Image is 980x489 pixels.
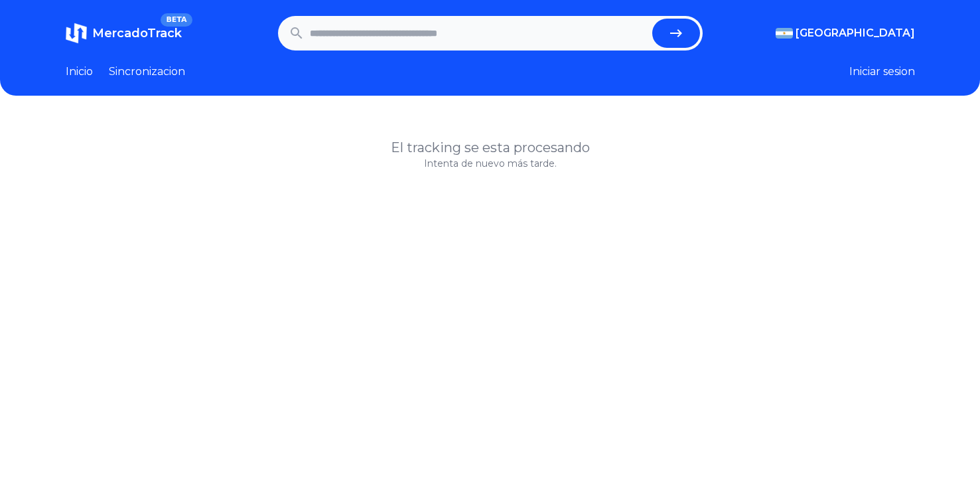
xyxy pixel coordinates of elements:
[109,64,185,80] a: Sincronizacion
[66,157,915,170] p: Intenta de nuevo más tarde.
[92,26,182,41] span: MercadoTrack
[161,13,192,27] span: BETA
[66,138,915,157] h1: El tracking se esta procesando
[776,25,915,41] button: [GEOGRAPHIC_DATA]
[796,25,915,41] span: [GEOGRAPHIC_DATA]
[66,23,87,44] img: MercadoTrack
[776,28,793,39] img: Argentina
[849,64,915,80] button: Iniciar sesion
[66,64,93,80] a: Inicio
[66,23,182,44] a: MercadoTrackBETA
